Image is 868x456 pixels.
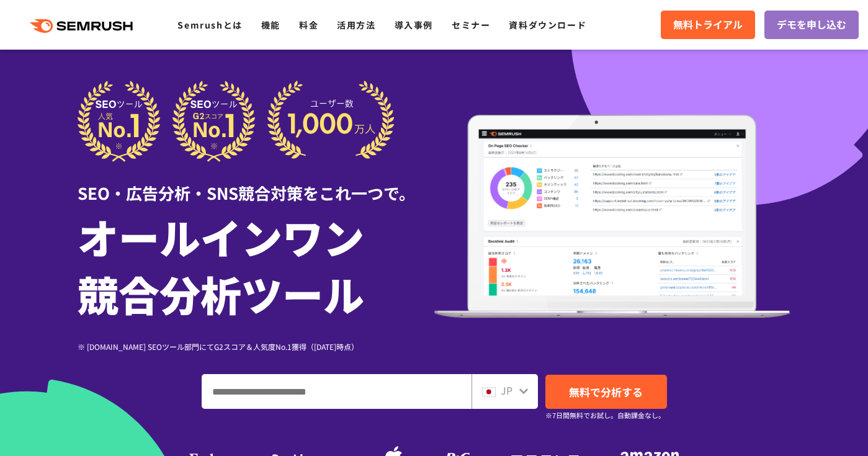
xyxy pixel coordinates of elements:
a: 導入事例 [395,19,433,31]
a: 資料ダウンロード [509,19,586,31]
a: 無料で分析する [545,375,667,409]
a: セミナー [452,19,490,31]
h1: オールインワン 競合分析ツール [78,208,434,322]
span: 無料トライアル [673,17,743,33]
div: SEO・広告分析・SNS競合対策をこれ一つで。 [78,162,434,205]
a: 機能 [261,19,280,31]
input: ドメイン、キーワードまたはURLを入力してください [202,375,471,408]
small: ※7日間無料でお試し。自動課金なし。 [545,409,665,421]
span: デモを申し込む [777,17,846,33]
a: 活用方法 [337,19,375,31]
a: 無料トライアル [661,11,755,39]
span: 無料で分析する [569,384,643,400]
span: JP [501,383,512,398]
a: Semrushとは [177,19,242,31]
a: 料金 [299,19,318,31]
div: ※ [DOMAIN_NAME] SEOツール部門にてG2スコア＆人気度No.1獲得（[DATE]時点） [78,341,434,352]
a: デモを申し込む [764,11,859,39]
